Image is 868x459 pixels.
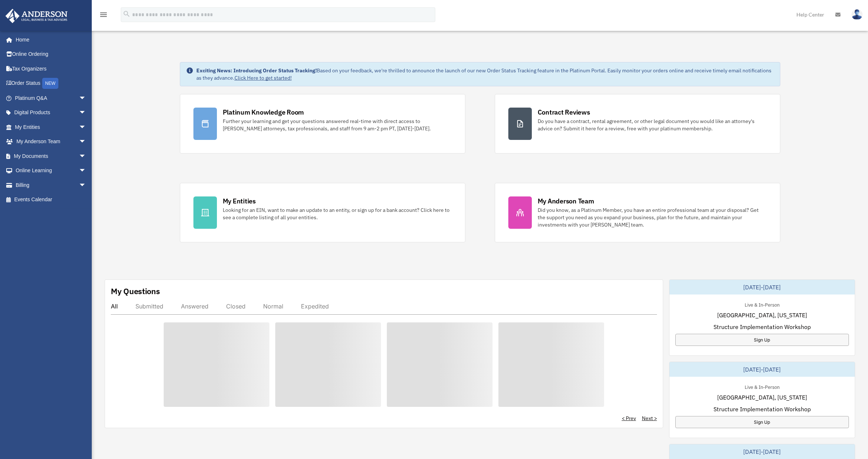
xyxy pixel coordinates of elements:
span: Structure Implementation Workshop [713,405,811,413]
a: Online Learningarrow_drop_down [5,163,97,178]
a: Contract Reviews Do you have a contract, rental agreement, or other legal document you would like... [495,94,780,153]
a: My Anderson Teamarrow_drop_down [5,134,97,149]
a: My Entitiesarrow_drop_down [5,120,97,134]
a: My Documentsarrow_drop_down [5,149,97,163]
a: Platinum Knowledge Room Further your learning and get your questions answered real-time with dire... [180,94,465,153]
div: My Entities [223,196,256,206]
div: Contract Reviews [538,108,590,117]
a: Billingarrow_drop_down [5,178,97,192]
div: My Questions [111,286,160,297]
a: Home [5,32,94,47]
div: [DATE]-[DATE] [669,280,855,294]
span: arrow_drop_down [79,178,94,193]
a: My Entities Looking for an EIN, want to make an update to an entity, or sign up for a bank accoun... [180,183,465,242]
div: [DATE]-[DATE] [669,362,855,377]
span: arrow_drop_down [79,120,94,135]
span: arrow_drop_down [79,163,94,178]
a: < Prev [622,415,636,422]
i: search [123,10,131,18]
div: Submitted [135,303,163,310]
div: Live & In-Person [739,383,785,390]
div: Platinum Knowledge Room [223,108,304,117]
a: My Anderson Team Did you know, as a Platinum Member, you have an entire professional team at your... [495,183,780,242]
span: Structure Implementation Workshop [713,322,811,331]
span: arrow_drop_down [79,149,94,164]
a: Tax Organizers [5,61,97,76]
div: Live & In-Person [739,300,785,308]
span: arrow_drop_down [79,105,94,120]
div: My Anderson Team [538,196,594,206]
span: [GEOGRAPHIC_DATA], [US_STATE] [717,393,807,402]
img: Anderson Advisors Platinum Portal [3,9,70,23]
div: Closed [226,303,246,310]
div: Looking for an EIN, want to make an update to an entity, or sign up for a bank account? Click her... [223,206,452,221]
a: Online Ordering [5,47,97,62]
a: Order StatusNEW [5,76,97,91]
div: Expedited [301,303,329,310]
div: Answered [181,303,208,310]
a: Events Calendar [5,192,97,207]
span: [GEOGRAPHIC_DATA], [US_STATE] [717,311,807,319]
img: User Pic [851,9,862,20]
div: [DATE]-[DATE] [669,444,855,459]
a: Sign Up [675,416,849,428]
span: arrow_drop_down [79,91,94,106]
div: NEW [42,78,58,89]
a: Platinum Q&Aarrow_drop_down [5,91,97,105]
span: arrow_drop_down [79,134,94,149]
i: menu [99,10,108,19]
div: All [111,303,118,310]
div: Did you know, as a Platinum Member, you have an entire professional team at your disposal? Get th... [538,206,767,228]
a: menu [99,13,108,19]
div: Do you have a contract, rental agreement, or other legal document you would like an attorney's ad... [538,118,767,132]
div: Further your learning and get your questions answered real-time with direct access to [PERSON_NAM... [223,118,452,132]
strong: Exciting News: Introducing Order Status Tracking! [196,67,317,74]
a: Digital Productsarrow_drop_down [5,105,97,120]
div: Normal [263,303,283,310]
a: Click Here to get started! [235,75,292,81]
a: Next > [642,415,657,422]
a: Sign Up [675,334,849,346]
div: Based on your feedback, we're thrilled to announce the launch of our new Order Status Tracking fe... [196,67,774,82]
